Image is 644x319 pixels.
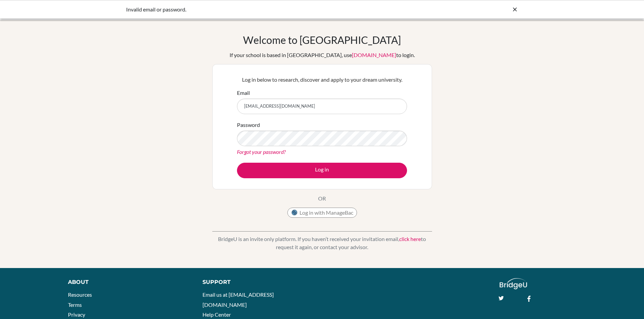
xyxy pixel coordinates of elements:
[352,52,396,58] a: [DOMAIN_NAME]
[237,89,250,97] label: Email
[212,235,432,251] p: BridgeU is an invite only platform. If you haven’t received your invitation email, to request it ...
[202,311,231,318] a: Help Center
[202,291,274,308] a: Email us at [EMAIL_ADDRESS][DOMAIN_NAME]
[399,236,421,242] a: click here
[230,51,415,59] div: If your school is based in [GEOGRAPHIC_DATA], use to login.
[243,34,401,46] h1: Welcome to [GEOGRAPHIC_DATA]
[237,76,407,84] p: Log in below to research, discover and apply to your dream university.
[202,278,314,286] div: Support
[68,278,187,286] div: About
[237,163,407,178] button: Log in
[68,311,85,318] a: Privacy
[287,208,357,218] button: Log in with ManageBac
[126,5,417,14] div: Invalid email or password.
[68,291,92,298] a: Resources
[318,194,326,203] p: OR
[237,149,286,155] a: Forgot your password?
[237,121,260,129] label: Password
[68,301,82,308] a: Terms
[500,278,527,289] img: logo_white@2x-f4f0deed5e89b7ecb1c2cc34c3e3d731f90f0f143d5ea2071677605dd97b5244.png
